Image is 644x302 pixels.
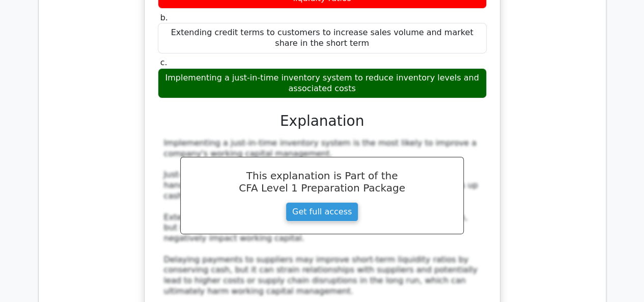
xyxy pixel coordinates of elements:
h3: Explanation [164,113,481,130]
span: c. [160,58,167,67]
div: Implementing a just-in-time inventory system to reduce inventory levels and associated costs [158,68,487,99]
div: Implementing a just-in-time inventory system is the most likely to improve a company's working ca... [164,138,481,297]
div: Extending credit terms to customers to increase sales volume and market share in the short term [158,23,487,53]
span: b. [160,13,168,22]
a: Get full access [286,202,358,222]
